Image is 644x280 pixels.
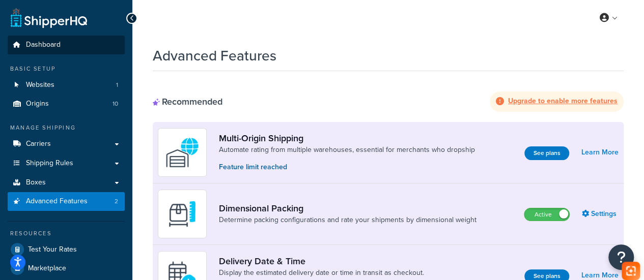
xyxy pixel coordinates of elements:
div: Recommended [153,96,222,107]
a: Origins10 [8,95,125,113]
a: Dashboard [8,36,125,54]
div: Resources [8,229,125,238]
a: Learn More [581,145,619,160]
a: Automate rating from multiple warehouses, essential for merchants who dropship [219,145,475,155]
span: Dashboard [26,41,61,49]
p: Feature limit reached [219,162,475,173]
a: Multi-Origin Shipping [219,133,475,144]
a: Shipping Rules [8,154,125,173]
label: Active [524,208,569,221]
span: Boxes [26,178,46,187]
span: Test Your Rates [28,245,77,254]
span: Marketplace [28,264,66,273]
span: 2 [115,197,118,206]
img: WatD5o0RtDAAAAAElFTkSuQmCC [164,135,200,170]
a: Marketplace [8,259,125,277]
button: Open Resource Center [608,244,634,270]
a: Delivery Date & Time [219,256,424,267]
li: Advanced Features [8,192,125,211]
div: Manage Shipping [8,123,125,132]
a: Settings [582,207,619,221]
img: DTVBYsAAAAAASUVORK5CYII= [164,196,200,232]
a: Test Your Rates [8,240,125,259]
a: Websites1 [8,76,125,95]
a: Display the estimated delivery date or time in transit as checkout. [219,268,424,278]
button: See plans [524,146,569,160]
span: Origins [26,100,49,108]
li: Origins [8,95,125,113]
span: 1 [116,81,118,89]
a: Advanced Features2 [8,192,125,211]
div: Basic Setup [8,65,125,73]
h1: Advanced Features [153,46,276,66]
span: Carriers [26,140,51,148]
a: Dimensional Packing [219,203,477,214]
span: 10 [113,100,118,108]
a: Boxes [8,173,125,192]
a: Carriers [8,135,125,153]
span: Websites [26,81,54,89]
span: Advanced Features [26,197,88,206]
strong: Upgrade to enable more features [508,96,618,106]
li: Websites [8,76,125,95]
span: Shipping Rules [26,159,73,168]
a: Determine packing configurations and rate your shipments by dimensional weight [219,215,477,225]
